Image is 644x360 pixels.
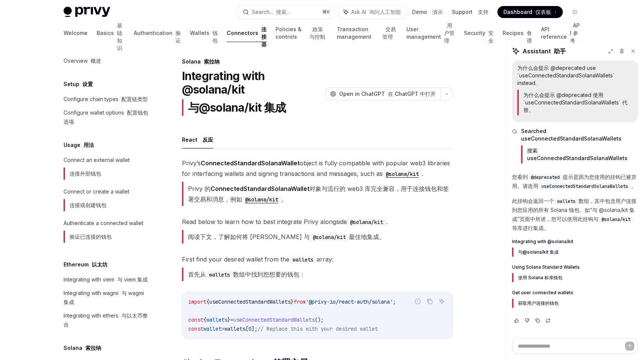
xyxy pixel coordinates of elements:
font: 概述 [91,57,101,64]
a: Security 安全 [464,24,494,42]
font: 以太坊 [92,261,108,268]
code: @solana/kit [383,170,422,178]
span: First find your desired wallet from the array: [182,254,453,284]
font: 连接外部钱包 [70,170,101,177]
a: Authentication 验证 [134,24,181,42]
a: Integrating with viem 与 viem 集成 [58,273,154,286]
span: '@privy-io/react-auth/solana' [306,298,393,305]
button: Open in ChatGPT 在 ChatGPT 中打开 [325,88,440,100]
font: 在 ChatGPT 中打开 [388,91,436,97]
a: Using Solana Standard Wallets使用 Solana 标准钱包 [512,264,638,285]
font: 阅读下文，了解如何将 [PERSON_NAME] 与 最佳地集成。 [188,233,385,241]
span: // Replace this with your desired wallet [258,325,378,332]
span: Privy’s object is fully compatible with popular web3 libraries for interfacing wallets and signin... [182,158,453,209]
a: Demo 演示 [412,8,443,16]
button: Toggle dark mode [569,6,581,18]
code: wallets [206,271,233,279]
button: Ask AI 询问人工智能 [338,5,406,19]
span: 0 [249,325,252,332]
p: 此挂钩会返回一个 数组，其中包含用户连接到您应用的所有 Solana 钱包。如“与 @solana/kit 集成”页面中所述，您可以使用此挂钩与 等库进行集成。 [512,197,638,233]
a: Connect an external wallet连接外部钱包 [58,153,154,185]
div: Connect an external wallet [64,156,130,183]
a: Connectors 连接器 [227,24,267,42]
span: Using Solana Standard Wallets [512,264,580,285]
div: Search... [252,8,290,17]
div: Configure wallet options [64,108,149,126]
strong: ConnectedStandardSolanaWallet [211,185,309,192]
font: 使用 Solana 标准钱包 [518,275,562,280]
span: from [294,298,306,305]
div: 为什么会提示 @deprecated use `useConnectedStandardSolanaWallets` instead. [517,64,633,118]
font: Privy 的 对象与流行的 web3 库完全兼容，用于连接钱包和签署交易和消息，例如 。 [188,185,449,203]
a: Support 支持 [452,8,488,16]
font: 用户管理 [444,22,455,44]
div: Authenticate a connected wallet [64,219,143,246]
a: Transaction management 交易管理 [337,24,398,42]
span: [ [245,325,249,332]
a: Connect or create a wallet连接或创建钱包 [58,185,154,216]
span: wallets [557,198,576,204]
span: Assistant [523,47,566,56]
font: 索拉纳 [85,345,101,351]
span: } [291,298,294,305]
span: @solana/kit [602,216,630,222]
font: 为什么会提示 @deprecated 使用 `useConnectedStandardSolanaWallets` 代替。 [523,92,627,113]
button: React 反应 [182,131,213,148]
button: Report incorrect code [413,296,423,306]
font: 连接或创建钱包 [70,202,106,208]
font: 仪表板 [535,9,551,15]
h5: Usage [64,141,94,150]
a: Overview 概述 [58,54,154,68]
font: 食谱 [527,30,532,44]
font: 获取用户连接的钱包 [518,300,559,306]
font: 索拉纳 [204,58,220,65]
font: 设置 [82,81,93,87]
font: 与@solana/kit 集成 [188,101,286,114]
span: { [203,316,206,323]
a: Configure chain types 配置链类型 [58,92,154,106]
span: = [230,316,233,323]
div: Configure chain types [64,95,148,104]
font: 助手 [554,47,566,55]
h5: Ethereum [64,260,108,269]
font: 首先从 数组中找到您想要的钱包： [188,271,305,278]
a: Policies & controls 政策与控制 [276,24,328,42]
code: @solana/kit [242,195,281,204]
div: Solana [182,58,453,65]
font: 搜索... [276,9,290,15]
code: @solana/kit [347,218,386,226]
div: Connect or create a wallet [64,187,129,214]
span: Read below to learn how to best integrate Privy alongside . [182,216,453,247]
a: Recipes 食谱 [503,24,532,42]
font: 钱包 [212,30,218,44]
code: @solana/kit [310,233,349,241]
button: Search... 搜索...⌘K [238,5,335,19]
font: 政策与控制 [309,26,325,40]
span: { [206,298,209,305]
font: 支持 [478,9,488,15]
span: Dashboard [503,8,551,16]
button: Copy the contents from the code block [425,296,435,306]
h5: Solana [64,343,101,352]
a: Basics 基础知识 [97,24,125,42]
a: Wallets 钱包 [190,24,218,42]
a: Welcome [64,24,88,42]
div: Integrating with wagmi [64,289,149,307]
span: (); [315,316,324,323]
span: wallet [203,325,221,332]
font: 用法 [83,142,94,148]
span: Open in ChatGPT [339,90,436,98]
span: const [188,316,203,323]
font: 搜索 useConnectedStandardSolanaWallets [527,147,627,161]
font: 基础知识 [117,22,122,51]
span: useConnectedStandardSolanaWallets [541,183,628,189]
button: Searched useConnectedStandardSolanaWallets搜索 useConnectedStandardSolanaWallets [512,127,638,166]
div: Integrating with ethers [64,311,149,329]
p: 您看到 提示是因为您使用的挂钩已被弃用。请改用 。 [512,172,638,191]
span: ]; [252,325,258,332]
font: API 参考 [570,22,580,44]
span: Ask AI [351,8,401,16]
button: Send message [625,342,634,351]
a: Integrating with @solana/kit与@solana/kit 集成 [512,239,638,260]
h5: Setup [64,80,93,89]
